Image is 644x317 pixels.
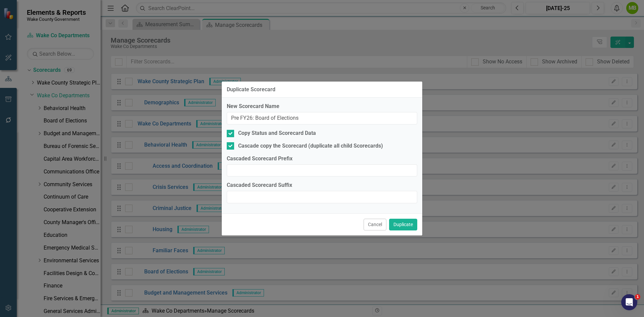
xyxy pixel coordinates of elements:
iframe: Intercom live chat [621,294,637,310]
button: Duplicate [389,219,417,230]
input: Name [227,112,417,124]
div: Cascade copy the Scorecard (duplicate all child Scorecards) [238,142,383,150]
span: 1 [635,294,640,300]
div: Duplicate Scorecard [227,87,275,93]
button: Cancel [364,219,386,230]
div: Copy Status and Scorecard Data [238,129,316,137]
label: Cascaded Scorecard Prefix [227,155,417,163]
label: Cascaded Scorecard Suffix [227,181,417,189]
label: New Scorecard Name [227,103,417,110]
